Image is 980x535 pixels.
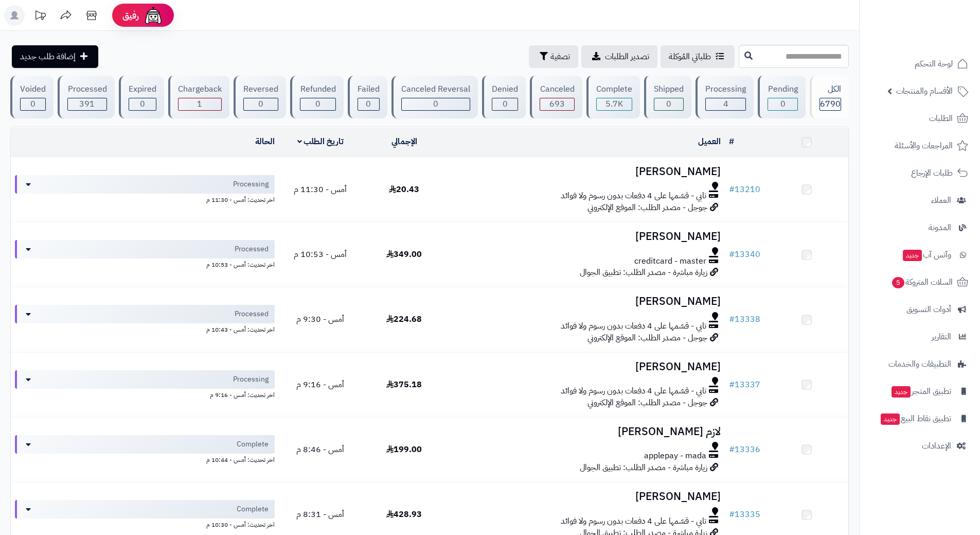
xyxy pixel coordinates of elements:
span: جديد [881,413,900,425]
a: المدونة [866,215,974,240]
span: جوجل - مصدر الطلب: الموقع الإلكتروني [587,201,707,214]
a: #13210 [729,183,760,196]
div: Voided [20,83,46,95]
div: 0 [654,98,683,110]
span: 693 [549,98,565,110]
span: # [729,378,735,391]
div: 0 [402,98,470,110]
a: الكل6790 [808,76,851,118]
div: اخر تحديث: أمس - 10:43 م [15,323,275,334]
div: اخر تحديث: أمس - 10:53 م [15,258,275,269]
span: أمس - 11:30 م [294,183,347,196]
span: طلبات الإرجاع [911,166,953,180]
span: أمس - 8:31 م [296,508,344,521]
span: التطبيقات والخدمات [888,357,951,371]
a: تحديثات المنصة [27,5,53,28]
div: Processing [705,83,746,95]
a: تطبيق نقاط البيعجديد [866,406,974,431]
div: Canceled Reversal [401,83,470,95]
span: السلات المتروكة [891,275,953,289]
a: وآتس آبجديد [866,243,974,267]
span: 1 [197,98,202,110]
a: Refunded 0 [288,76,345,118]
a: Processed 391 [56,76,116,118]
div: Shipped [654,83,684,95]
a: العملاء [866,188,974,213]
div: Processed [67,83,106,95]
span: Complete [237,439,269,450]
span: Processing [233,179,269,189]
span: 6790 [820,98,841,110]
div: الكل [819,83,841,95]
a: Voided 0 [8,76,56,118]
a: تصدير الطلبات [581,45,657,68]
a: Pending 0 [756,76,807,118]
div: Chargeback [178,83,222,95]
a: #13337 [729,378,760,391]
span: جديد [892,386,911,398]
a: السلات المتروكة5 [866,270,974,295]
h3: [PERSON_NAME] [450,361,721,373]
div: 0 [21,98,45,110]
span: تابي - قسّمها على 4 دفعات بدون رسوم ولا فوائد [561,515,706,527]
span: 5.7K [605,98,623,110]
a: Denied 0 [480,76,528,118]
span: تابي - قسّمها على 4 دفعات بدون رسوم ولا فوائد [561,190,706,202]
a: الإعدادات [866,434,974,458]
span: # [729,443,735,456]
span: 224.68 [386,313,422,325]
span: وآتس آب [902,248,951,262]
div: 0 [492,98,518,110]
a: أدوات التسويق [866,297,974,322]
span: المدونة [929,220,951,235]
div: Denied [492,83,518,95]
span: أدوات التسويق [906,302,951,317]
div: 693 [540,98,574,110]
span: 0 [433,98,438,110]
a: Failed 0 [346,76,389,118]
h3: [PERSON_NAME] [450,491,721,503]
span: 0 [258,98,263,110]
div: 0 [358,98,379,110]
div: اخر تحديث: أمس - 11:30 م [15,194,275,204]
div: Reversed [243,83,278,95]
a: Reversed 0 [231,76,288,118]
a: لوحة التحكم [866,51,974,76]
a: تاريخ الطلب [297,135,344,148]
span: رفيق [122,9,139,22]
span: Processing [233,374,269,385]
div: 0 [129,98,156,110]
a: طلباتي المُوكلة [661,45,735,68]
span: # [729,508,735,521]
span: # [729,183,735,196]
span: تابي - قسّمها على 4 دفعات بدون رسوم ولا فوائد [561,320,706,332]
a: التقارير [866,324,974,349]
span: Complete [237,504,269,514]
img: ai-face.png [143,5,164,26]
a: Processing 4 [693,76,756,118]
span: 349.00 [386,248,422,261]
div: اخر تحديث: أمس - 10:44 م [15,454,275,464]
span: لوحة التحكم [915,57,953,71]
a: المراجعات والأسئلة [866,133,974,158]
span: أمس - 9:30 م [296,313,344,325]
span: 428.93 [386,508,422,521]
h3: [PERSON_NAME] [450,296,721,307]
span: أمس - 9:16 م [296,378,344,391]
h3: [PERSON_NAME] [450,231,721,243]
span: جديد [903,250,922,261]
div: Complete [596,83,632,95]
span: 0 [315,98,320,110]
div: 0 [768,98,797,110]
span: التقارير [932,330,951,344]
div: 0 [300,98,335,110]
span: طلباتي المُوكلة [669,50,711,63]
div: 391 [68,98,106,110]
span: # [729,313,735,325]
span: 20.43 [389,183,419,196]
div: 1 [179,98,221,110]
span: الأقسام والمنتجات [896,84,953,98]
div: اخر تحديث: أمس - 9:16 م [15,389,275,400]
a: # [729,135,734,148]
div: Failed [358,83,380,95]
